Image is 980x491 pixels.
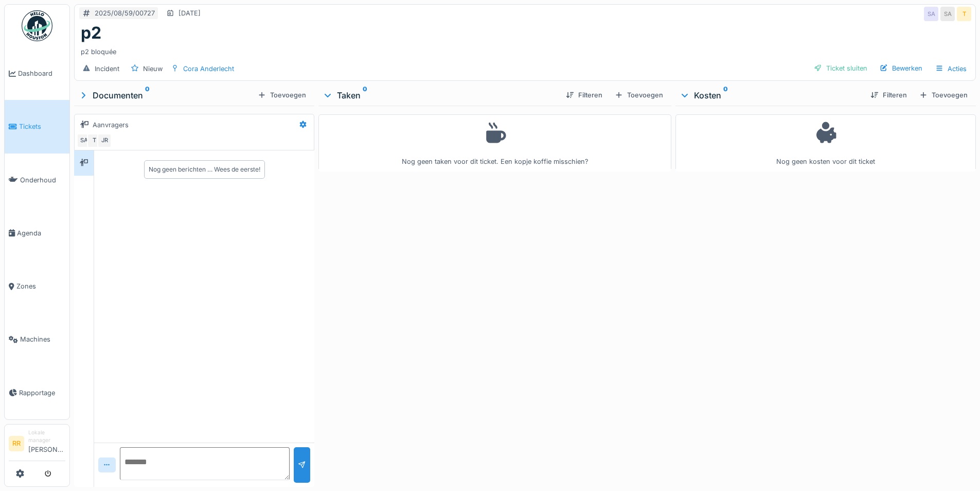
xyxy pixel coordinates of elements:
[18,69,65,78] span: Dashboard
[5,207,69,260] a: Agenda
[78,89,254,101] div: Documenten
[97,133,112,148] div: JR
[22,10,52,41] img: Badge_color-CXgf-gQk.svg
[5,260,69,313] a: Zones
[866,88,911,102] div: Filteren
[87,133,101,148] div: T
[5,154,69,207] a: Onderhoud
[915,88,972,102] div: Toevoegen
[810,61,871,75] div: Ticket sluiten
[931,61,971,76] div: Acties
[940,7,955,21] div: SA
[81,43,969,57] div: p2 bloquée
[19,122,65,131] span: Tickets
[323,89,557,101] div: Taken
[16,281,65,291] span: Zones
[723,89,728,101] sup: 0
[5,366,69,419] a: Rapportage
[363,89,367,101] sup: 0
[957,7,971,21] div: T
[9,436,24,451] li: RR
[5,313,69,366] a: Machines
[5,100,69,153] a: Tickets
[81,23,101,43] h1: p2
[5,47,69,100] a: Dashboard
[17,228,65,238] span: Agenda
[95,8,155,18] div: 2025/08/59/00727
[9,429,65,461] a: RR Lokale manager[PERSON_NAME]
[562,88,607,102] div: Filteren
[682,119,969,167] div: Nog geen kosten voor dit ticket
[325,119,664,167] div: Nog geen taken voor dit ticket. Een kopje koffie misschien?
[28,429,65,445] div: Lokale manager
[924,7,938,21] div: SA
[145,89,150,101] sup: 0
[20,175,65,185] span: Onderhoud
[149,165,260,174] div: Nog geen berichten … Wees de eerste!
[680,89,862,101] div: Kosten
[143,64,163,74] div: Nieuw
[93,120,129,130] div: Aanvragers
[876,61,926,75] div: Bewerken
[19,388,65,398] span: Rapportage
[20,334,65,344] span: Machines
[28,429,65,459] li: [PERSON_NAME]
[611,88,667,102] div: Toevoegen
[254,88,310,102] div: Toevoegen
[95,64,119,74] div: Incident
[77,133,91,148] div: SA
[183,64,234,74] div: Cora Anderlecht
[179,8,201,18] div: [DATE]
